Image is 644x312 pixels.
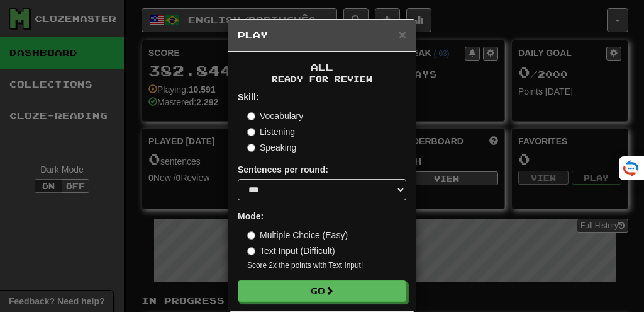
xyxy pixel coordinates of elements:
[238,163,328,176] label: Sentences per round:
[247,247,255,255] input: Text Input (Difficult)
[238,92,258,102] strong: Skill:
[247,110,303,122] label: Vocabulary
[247,144,255,152] input: Speaking
[238,280,406,302] button: Go
[311,62,333,72] span: All
[399,27,406,42] span: ×
[399,28,406,41] button: Close
[247,128,255,136] input: Listening
[247,125,295,138] label: Listening
[247,141,296,154] label: Speaking
[247,245,335,257] label: Text Input (Difficult)
[247,112,255,120] input: Vocabulary
[247,231,255,240] input: Multiple Choice (Easy)
[238,211,264,221] strong: Mode:
[247,229,348,241] label: Multiple Choice (Easy)
[247,260,406,271] small: Score 2x the points with Text Input !
[238,74,406,84] small: Ready for Review
[238,29,406,42] h5: Play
